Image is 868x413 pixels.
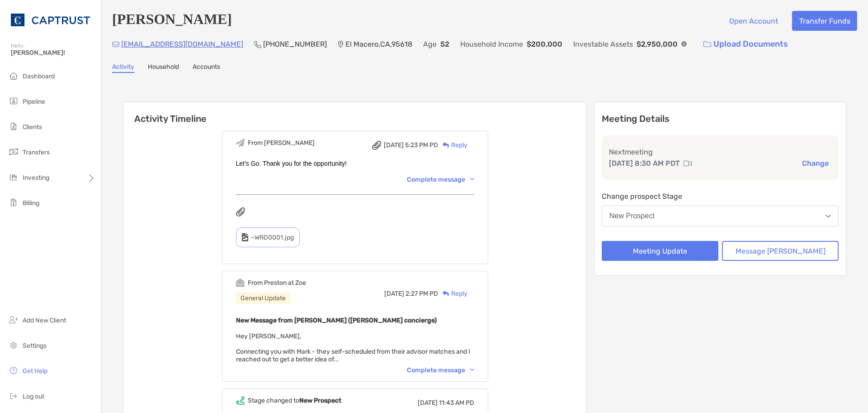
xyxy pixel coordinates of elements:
[236,207,245,216] img: attachments
[112,11,232,31] h4: [PERSON_NAME]
[602,206,839,226] button: New Prospect
[637,38,678,50] p: $2,950,000
[384,141,404,149] span: [DATE]
[8,146,19,157] img: transfers icon
[826,215,831,218] img: Open dropdown arrow
[372,141,381,150] img: attachment
[236,317,437,324] b: New Message from [PERSON_NAME] ([PERSON_NAME] concierge)
[236,293,290,304] div: General Update
[23,174,49,182] span: Investing
[23,393,44,400] span: Log out
[681,41,687,47] img: Info Icon
[407,176,474,183] div: Complete message
[121,38,243,50] p: [EMAIL_ADDRESS][DOMAIN_NAME]
[609,158,680,169] p: [DATE] 8:30 AM PDT
[254,41,261,48] img: Phone Icon
[799,158,831,168] button: Change
[23,123,42,131] span: Clients
[609,146,831,158] p: Next meeting
[602,241,718,261] button: Meeting Update
[438,289,467,298] div: Reply
[8,172,19,182] img: investing icon
[573,38,633,50] p: Investable Assets
[8,96,19,106] img: pipeline icon
[11,4,90,36] img: CAPTRUST Logo
[345,38,412,50] p: El Macero , CA , 95618
[248,139,315,147] div: From [PERSON_NAME]
[236,332,470,363] span: Hey [PERSON_NAME], Connecting you with Mark - they self-scheduled from their advisor matches and ...
[11,49,95,57] span: [PERSON_NAME]!
[338,41,344,48] img: Location Icon
[407,366,474,374] div: Complete message
[8,197,19,208] img: billing icon
[443,142,449,148] img: Reply icon
[443,291,449,297] img: Reply icon
[236,396,245,405] img: Event icon
[527,38,562,50] p: $200,000
[470,178,474,181] img: Chevron icon
[23,149,50,156] span: Transfers
[8,70,19,81] img: dashboard icon
[722,11,785,31] button: Open Account
[609,212,655,220] div: New Prospect
[23,342,47,350] span: Settings
[236,279,245,287] img: Event icon
[423,38,437,50] p: Age
[193,63,220,73] a: Accounts
[8,340,19,351] img: settings icon
[112,42,119,47] img: Email Icon
[299,397,341,404] b: New Prospect
[23,367,47,375] span: Get Help
[684,160,692,167] img: communication type
[8,365,19,376] img: get-help icon
[8,121,19,132] img: clients icon
[263,38,327,50] p: [PHONE_NUMBER]
[418,399,438,407] span: [DATE]
[602,113,839,125] p: Meeting Details
[460,38,523,50] p: Household Income
[112,63,134,73] a: Activity
[722,241,839,261] button: Message [PERSON_NAME]
[470,369,474,371] img: Chevron icon
[251,234,294,241] span: ~WRD0001.jpg
[23,317,66,324] span: Add New Client
[123,102,586,124] h6: Activity Timeline
[8,314,19,325] img: add_new_client icon
[439,399,474,407] span: 11:43 AM PD
[698,34,794,54] a: Upload Documents
[384,290,404,298] span: [DATE]
[438,140,467,150] div: Reply
[602,191,839,202] p: Change prospect Stage
[148,63,179,73] a: Household
[23,72,55,80] span: Dashboard
[248,279,306,287] div: From Preston at Zoe
[405,141,438,149] span: 5:23 PM PD
[242,233,248,241] img: type
[792,11,857,31] button: Transfer Funds
[440,38,449,50] p: 52
[236,139,245,147] img: Event icon
[23,98,45,106] span: Pipeline
[23,199,39,207] span: Billing
[8,390,19,401] img: logout icon
[703,41,711,48] img: button icon
[236,160,347,167] span: Let’s Go. Thank you for the opportunity!
[248,397,341,404] div: Stage changed to
[406,290,438,298] span: 2:27 PM PD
